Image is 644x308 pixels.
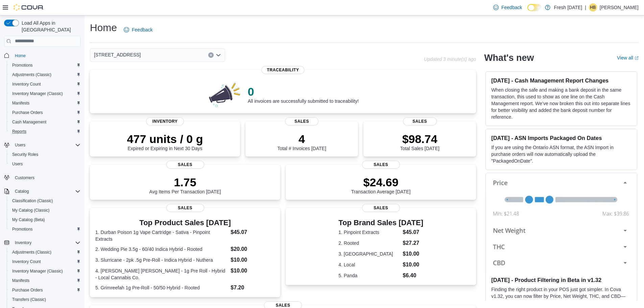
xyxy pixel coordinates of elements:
dt: 1. Pinpoint Extracts [338,229,400,236]
dd: $45.07 [403,228,423,236]
a: Adjustments (Classic) [9,248,54,256]
p: 4 [277,132,326,146]
button: Inventory Count [7,257,83,266]
span: Inventory Manager (Classic) [12,268,63,274]
dt: 4. [PERSON_NAME] [PERSON_NAME] - 1g Pre Roll - Hybrid - Local Cannabis Co. [95,267,228,281]
span: Users [15,142,25,148]
a: Customers [12,174,37,182]
span: My Catalog (Classic) [12,208,50,213]
span: [STREET_ADDRESS] [94,51,141,59]
h3: [DATE] - ASN Imports Packaged On Dates [491,135,631,141]
a: My Catalog (Classic) [9,206,52,214]
button: Inventory [1,238,83,247]
span: Sales [362,161,400,169]
dt: 3. Slurricane - 2pk .5g Pre-Roll - Indica Hybrid - Nuthera [95,257,228,263]
button: Catalog [12,187,31,195]
div: Harley Bialczyk [589,3,597,11]
span: Purchase Orders [12,110,43,115]
p: Fresh [DATE] [554,3,582,11]
p: 477 units / 0 g [127,132,203,146]
a: Inventory Manager (Classic) [9,267,66,275]
span: Inventory Count [12,81,41,87]
div: Total Sales [DATE] [400,132,439,151]
span: Security Roles [9,150,80,159]
span: Sales [403,117,437,125]
a: Promotions [9,225,35,233]
span: Customers [12,173,80,182]
p: 0 [248,85,359,98]
span: Adjustments (Classic) [12,250,51,255]
h3: Top Product Sales [DATE] [95,219,275,227]
span: Dark Mode [527,11,528,11]
input: Dark Mode [527,4,542,11]
dd: $10.00 [403,261,423,269]
button: Inventory [12,239,34,247]
h3: Top Brand Sales [DATE] [338,219,423,227]
div: Transaction Average [DATE] [351,175,411,194]
span: Users [12,141,80,149]
dt: 5. Panda [338,272,400,279]
span: Cash Management [12,119,46,125]
span: Purchase Orders [9,286,80,294]
img: 0 [207,81,242,108]
span: Promotions [9,225,80,233]
a: Reports [9,127,29,136]
span: Catalog [12,187,80,195]
button: Users [1,140,83,150]
button: Security Roles [7,150,83,159]
p: | [585,3,586,11]
button: My Catalog (Beta) [7,215,83,224]
dd: $27.27 [403,239,423,247]
span: My Catalog (Beta) [9,216,80,224]
a: Feedback [121,23,155,37]
button: Adjustments (Classic) [7,70,83,79]
span: Users [9,160,80,168]
span: Transfers (Classic) [9,295,80,304]
span: Inventory Count [12,259,41,264]
h2: What's new [484,52,534,63]
span: Sales [285,117,319,125]
span: My Catalog (Beta) [12,217,45,222]
dt: 3. [GEOGRAPHIC_DATA] [338,251,400,257]
span: Sales [166,204,204,212]
span: Home [15,53,26,58]
span: Promotions [12,227,33,232]
button: Cash Management [7,117,83,127]
span: Feedback [501,4,522,11]
span: Users [12,161,23,167]
button: Transfers (Classic) [7,295,83,304]
span: Purchase Orders [12,287,43,293]
button: Users [12,141,28,149]
span: Manifests [12,278,29,283]
a: Inventory Count [9,80,44,88]
span: Sales [362,204,400,212]
button: Inventory Count [7,79,83,89]
span: Adjustments (Classic) [12,72,51,77]
span: Manifests [9,277,80,285]
span: Manifests [9,99,80,107]
a: Home [12,52,28,60]
p: 1.75 [149,175,221,189]
button: Promotions [7,224,83,234]
span: My Catalog (Classic) [9,206,80,214]
button: Customers [1,173,83,183]
div: Avg Items Per Transaction [DATE] [149,175,221,194]
dd: $45.07 [231,228,275,236]
span: Promotions [12,63,33,68]
a: Security Roles [9,150,41,159]
svg: External link [635,56,639,60]
button: Inventory Manager (Classic) [7,266,83,276]
a: Feedback [491,1,525,14]
button: Classification (Classic) [7,196,83,206]
span: Sales [166,161,204,169]
dd: $10.00 [231,267,275,275]
span: Purchase Orders [9,109,80,117]
dd: $20.00 [231,245,275,253]
dt: 2. Wedding Pie 3.5g - 60/40 Indica Hybrid - Rooted [95,246,228,253]
dt: 2. Rooted [338,240,400,246]
a: Inventory Manager (Classic) [9,90,66,98]
span: Inventory [15,240,31,245]
span: Catalog [15,189,29,194]
span: Load All Apps in [GEOGRAPHIC_DATA] [19,20,80,33]
span: Security Roles [12,152,38,157]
